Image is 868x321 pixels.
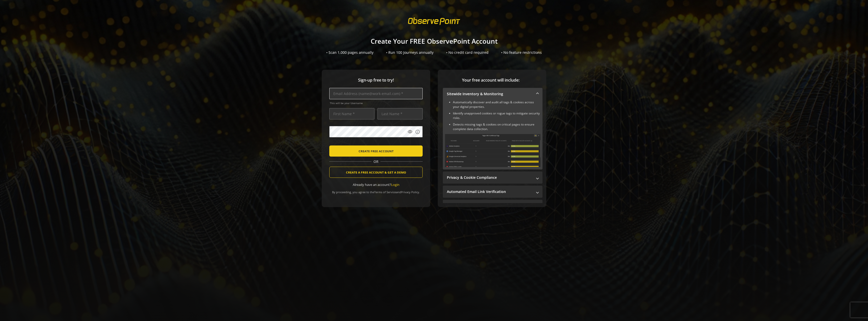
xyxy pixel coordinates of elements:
[391,182,399,187] a: Login
[330,101,423,105] span: This will be your Username
[374,190,396,194] a: Terms of Service
[377,108,423,119] input: Last Name *
[447,91,532,96] mat-panel-title: Sitewide Inventory & Monitoring
[453,111,540,120] li: Identify unapproved cookies or rogue tags to mitigate security risks.
[346,168,406,177] span: CREATE A FREE ACCOUNT & GET A DEMO
[401,190,419,194] a: Privacy Policy
[329,145,423,157] button: CREATE FREE ACCOUNT
[443,200,542,212] mat-expansion-panel-header: Performance Monitoring with Web Vitals
[443,100,542,169] div: Sitewide Inventory & Monitoring
[443,186,542,198] mat-expansion-panel-header: Automated Email Link Verification
[447,175,532,180] mat-panel-title: Privacy & Cookie Compliance
[329,88,423,99] input: Email Address (name@work-email.com) *
[453,100,540,109] li: Automatically discover and audit all tags & cookies across your digital properties.
[443,77,539,83] span: Your free account will include:
[443,88,542,100] mat-expansion-panel-header: Sitewide Inventory & Monitoring
[453,122,540,131] li: Detects missing tags & cookies on critical pages to ensure complete data collection.
[415,129,420,134] mat-icon: info
[359,146,394,156] span: CREATE FREE ACCOUNT
[329,77,423,83] span: Sign-up free to try!
[329,167,423,178] button: CREATE A FREE ACCOUNT & GET A DEMO
[447,189,532,194] mat-panel-title: Automated Email Link Verification
[386,50,433,55] div: • Run 100 Journeys annually
[501,50,542,55] div: • No feature restrictions
[408,129,413,134] mat-icon: visibility
[446,50,489,55] div: • No credit card required
[445,134,540,167] img: Sitewide Inventory & Monitoring
[329,182,423,187] div: Already have an account?
[329,108,374,119] input: First Name *
[443,171,542,184] mat-expansion-panel-header: Privacy & Cookie Compliance
[329,187,423,194] div: By proceeding, you agree to the and .
[326,50,373,55] div: • Scan 1,000 pages annually
[371,159,381,164] span: OR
